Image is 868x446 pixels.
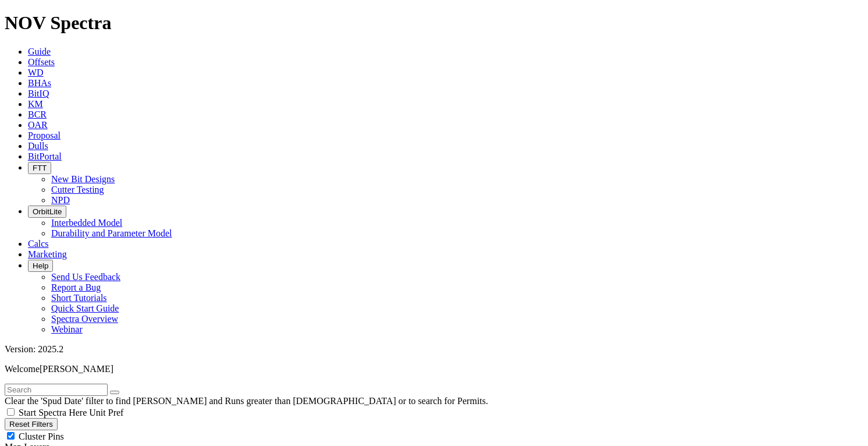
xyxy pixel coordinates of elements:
[28,120,48,130] a: OAR
[19,408,87,417] span: Start Spectra Here
[51,185,104,194] a: Cutter Testing
[28,47,51,56] a: Guide
[28,68,44,77] a: WD
[33,261,48,270] span: Help
[28,239,49,249] a: Calcs
[28,141,48,151] a: Dulls
[51,314,118,324] a: Spectra Overview
[33,164,47,172] span: FTT
[7,408,15,416] input: Start Spectra Here
[89,408,123,417] span: Unit Pref
[51,282,101,292] a: Report a Bug
[28,99,43,109] a: KM
[51,324,83,334] a: Webinar
[5,396,488,406] span: Clear the 'Spud Date' filter to find [PERSON_NAME] and Runs greater than [DEMOGRAPHIC_DATA] or to...
[5,384,108,396] input: Search
[19,431,64,441] span: Cluster Pins
[28,78,51,88] a: BHAs
[5,364,863,374] p: Welcome
[51,218,122,228] a: Interbedded Model
[5,418,58,430] button: Reset Filters
[51,174,115,184] a: New Bit Designs
[5,344,863,355] div: Version: 2025.2
[28,57,55,67] a: Offsets
[51,303,119,313] a: Quick Start Guide
[28,130,61,140] a: Proposal
[28,162,51,174] button: FTT
[51,293,107,303] a: Short Tutorials
[28,206,66,218] button: OrbitLite
[51,228,172,238] a: Durability and Parameter Model
[40,364,113,374] span: [PERSON_NAME]
[51,272,120,282] a: Send Us Feedback
[28,249,67,259] a: Marketing
[28,260,53,272] button: Help
[28,89,49,98] a: BitIQ
[28,151,62,161] a: BitPortal
[28,109,47,119] a: BCR
[33,207,62,216] span: OrbitLite
[51,195,70,205] a: NPD
[5,12,863,34] h1: NOV Spectra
